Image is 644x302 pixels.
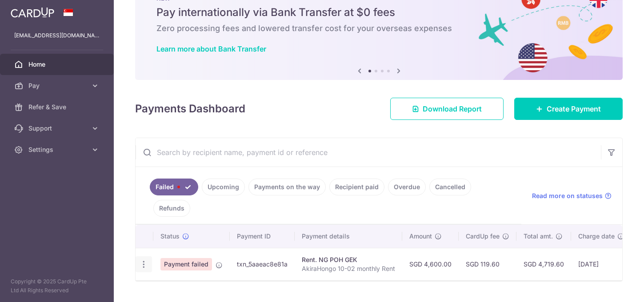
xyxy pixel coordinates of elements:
th: Payment ID [230,225,295,248]
td: txn_5aaeac8e81a [230,248,295,280]
span: Settings [28,145,87,154]
span: Download Report [423,103,482,114]
p: [EMAIL_ADDRESS][DOMAIN_NAME] [14,31,100,40]
img: CardUp [11,7,54,18]
td: SGD 4,600.00 [402,248,459,280]
a: Create Payment [514,98,623,120]
a: Read more on statuses [532,191,612,200]
a: Payments on the way [248,179,326,195]
td: SGD 4,719.60 [516,248,571,280]
a: Cancelled [429,179,471,195]
a: Download Report [390,98,504,120]
span: Charge date [578,232,615,241]
td: [DATE] [571,248,632,280]
h6: Zero processing fees and lowered transfer cost for your overseas expenses [156,23,601,34]
a: Learn more about Bank Transfer [156,44,266,53]
span: Pay [28,81,87,90]
a: Overdue [388,179,426,195]
span: CardUp fee [466,232,500,241]
h5: Pay internationally via Bank Transfer at $0 fees [156,5,601,20]
h4: Payments Dashboard [135,101,245,117]
span: Help [20,6,39,14]
span: Home [28,60,87,69]
span: Create Payment [547,103,601,114]
span: Refer & Save [28,103,87,111]
a: Failed [150,179,198,195]
a: Refunds [153,200,190,217]
a: Recipient paid [329,179,384,195]
a: Upcoming [202,179,245,195]
span: Status [160,232,180,241]
span: Payment failed [160,258,212,270]
input: Search by recipient name, payment id or reference [136,138,601,167]
span: Total amt. [524,232,553,241]
span: Support [28,124,87,133]
th: Payment details [295,225,402,248]
span: Amount [409,232,432,241]
span: Read more on statuses [532,191,603,200]
p: AkiraHongo 10-02 monthly Rent [302,264,395,273]
div: Rent. NG POH GEK [302,255,395,264]
td: SGD 119.60 [459,248,516,280]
